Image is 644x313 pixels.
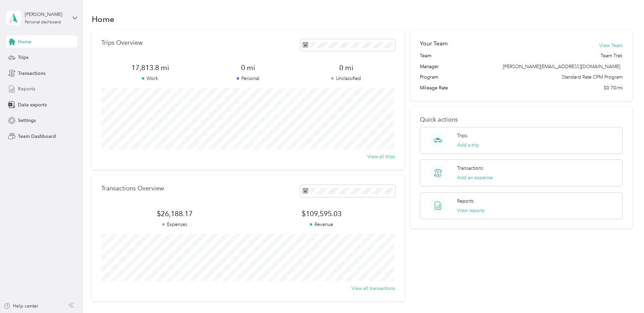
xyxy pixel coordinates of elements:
span: 0 mi [199,63,297,72]
p: Unclassified [297,75,395,82]
span: Transactions [18,70,45,77]
p: Transactions [457,165,483,172]
button: View all trips [367,153,395,160]
button: View all transactions [351,285,395,292]
span: Team Dashboard [18,133,56,140]
p: Reports [457,197,474,205]
span: Program [420,74,438,81]
span: $0.70/mi [604,84,623,91]
p: Quick actions [420,116,623,123]
span: Data exports [18,101,47,108]
span: 17,813.8 mi [101,63,199,72]
span: $109,595.03 [248,209,395,218]
h2: Your Team [420,39,448,48]
p: Trips [457,132,467,139]
span: [PERSON_NAME][EMAIL_ADDRESS][DOMAIN_NAME] [503,64,620,69]
button: View reports [457,207,485,214]
span: Mileage Rate [420,84,448,91]
span: Home [18,38,31,45]
span: Settings [18,117,36,124]
span: Standard Rate CPM Program [562,74,623,81]
span: Team [420,52,431,59]
iframe: Everlance-gr Chat Button Frame [606,275,644,313]
p: Personal [199,75,297,82]
span: Trips [18,54,28,61]
div: [PERSON_NAME] [25,11,67,18]
span: 0 mi [297,63,395,72]
div: Personal dashboard [25,20,61,24]
p: Trips Overview [101,39,143,46]
span: Team Trek [601,52,623,59]
p: Work [101,75,199,82]
button: View Team [599,42,623,49]
span: Reports [18,85,35,92]
p: Expenses [101,221,248,228]
button: Add a trip [457,142,479,149]
span: $26,188.17 [101,209,248,218]
p: Revenue [248,221,395,228]
h1: Home [92,16,114,23]
button: Help center [4,302,38,310]
button: Add an expense [457,174,493,181]
span: Manager [420,63,439,70]
p: Transactions Overview [101,185,164,192]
